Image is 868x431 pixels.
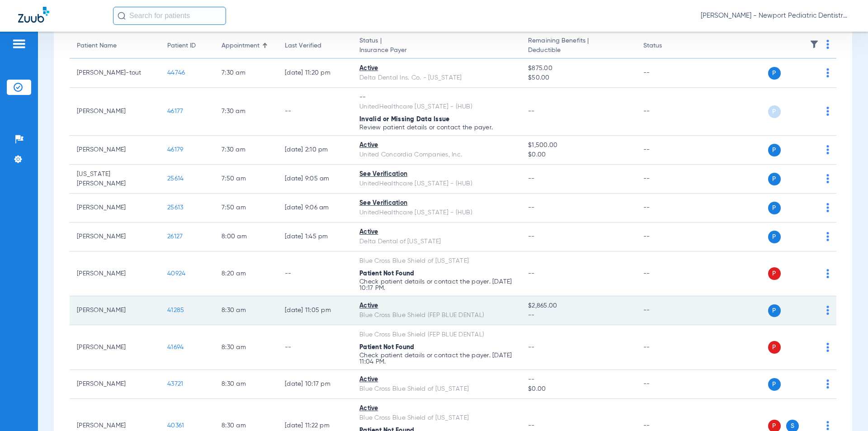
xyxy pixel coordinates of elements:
td: 8:20 AM [214,251,278,296]
span: P [768,231,781,243]
span: 40361 [167,422,184,429]
p: Check patient details or contact the payer. [DATE] 10:17 PM. [359,279,514,291]
span: -- [528,233,535,240]
img: group-dot-blue.svg [826,269,829,278]
div: Active [359,64,514,73]
span: 44746 [167,70,185,76]
td: [DATE] 11:20 PM [278,59,352,88]
span: 43721 [167,381,183,387]
td: -- [278,325,352,370]
span: P [768,67,781,80]
td: -- [278,88,352,136]
span: $2,865.00 [528,301,628,311]
img: group-dot-blue.svg [826,68,829,77]
img: group-dot-blue.svg [826,145,829,154]
span: P [768,378,781,391]
span: P [768,341,781,354]
td: 7:50 AM [214,194,278,223]
td: -- [636,165,697,194]
span: 41285 [167,307,184,313]
span: -- [528,270,535,277]
td: 8:30 AM [214,296,278,325]
div: Patient Name [77,41,117,51]
div: See Verification [359,170,514,179]
td: 7:30 AM [214,136,278,165]
td: [PERSON_NAME] [70,325,160,370]
span: P [768,202,781,214]
td: [DATE] 10:17 PM [278,370,352,399]
span: Deductible [528,46,628,55]
td: [PERSON_NAME] [70,88,160,136]
th: Status | [352,33,521,59]
td: [PERSON_NAME] [70,136,160,165]
td: [PERSON_NAME] [70,370,160,399]
span: $1,500.00 [528,141,628,150]
td: [DATE] 9:06 AM [278,194,352,223]
div: Active [359,301,514,311]
img: group-dot-blue.svg [826,306,829,315]
th: Remaining Benefits | [521,33,636,59]
div: Blue Cross Blue Shield (FEP BLUE DENTAL) [359,311,514,320]
td: 7:30 AM [214,88,278,136]
div: Last Verified [285,41,321,51]
td: -- [636,88,697,136]
span: $0.00 [528,150,628,160]
span: [PERSON_NAME] - Newport Pediatric Dentistry [701,11,850,20]
td: -- [636,296,697,325]
span: P [768,144,781,156]
span: 46177 [167,108,183,114]
div: Blue Cross Blue Shield of [US_STATE] [359,384,514,394]
span: $0.00 [528,384,628,394]
span: -- [528,422,535,429]
span: -- [528,375,628,384]
span: 46179 [167,147,183,153]
div: Patient ID [167,41,196,51]
div: Blue Cross Blue Shield of [US_STATE] [359,413,514,423]
span: P [768,105,781,118]
div: See Verification [359,199,514,208]
td: 7:50 AM [214,165,278,194]
span: -- [528,311,628,320]
div: Chat Widget [823,388,868,431]
img: Search Icon [118,12,126,20]
span: $875.00 [528,64,628,73]
span: P [768,173,781,185]
div: Last Verified [285,41,345,51]
p: Check patient details or contact the payer. [DATE] 11:04 PM. [359,352,514,365]
span: P [768,267,781,280]
td: [DATE] 2:10 PM [278,136,352,165]
div: Patient Name [77,41,153,51]
span: Insurance Payer [359,46,514,55]
td: -- [636,194,697,223]
td: [DATE] 1:45 PM [278,223,352,251]
div: Appointment [222,41,270,51]
div: UnitedHealthcare [US_STATE] - (HUB) [359,179,514,189]
div: UnitedHealthcare [US_STATE] - (HUB) [359,208,514,218]
td: [PERSON_NAME] [70,296,160,325]
div: -- [359,93,514,102]
img: group-dot-blue.svg [826,343,829,352]
span: P [768,304,781,317]
td: 8:30 AM [214,370,278,399]
div: Active [359,227,514,237]
div: Patient ID [167,41,207,51]
span: -- [528,204,535,211]
input: Search for patients [113,7,226,25]
img: group-dot-blue.svg [826,174,829,183]
td: [PERSON_NAME] [70,194,160,223]
div: Blue Cross Blue Shield of [US_STATE] [359,256,514,266]
img: group-dot-blue.svg [826,203,829,212]
td: -- [636,136,697,165]
img: group-dot-blue.svg [826,40,829,49]
td: [US_STATE][PERSON_NAME] [70,165,160,194]
div: Delta Dental of [US_STATE] [359,237,514,246]
div: UnitedHealthcare [US_STATE] - (HUB) [359,102,514,112]
td: -- [636,325,697,370]
span: 25614 [167,175,184,182]
div: Appointment [222,41,259,51]
td: 8:00 AM [214,223,278,251]
td: [DATE] 11:05 PM [278,296,352,325]
td: -- [636,223,697,251]
span: -- [528,108,535,114]
img: group-dot-blue.svg [826,232,829,241]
